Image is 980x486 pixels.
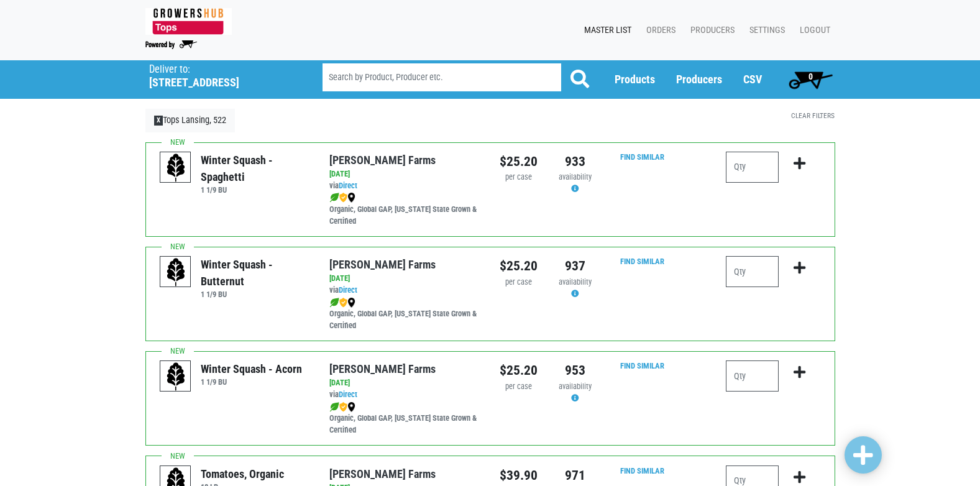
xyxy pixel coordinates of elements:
div: Winter Squash - Acorn [201,360,302,377]
input: Qty [726,152,779,183]
img: map_marker-0e94453035b3232a4d21701695807de9.png [347,402,355,412]
span: X [154,116,163,126]
h6: 1 1/9 BU [201,377,302,387]
a: Logout [790,19,835,42]
a: [PERSON_NAME] Farms [329,467,436,480]
h6: 1 1/9 BU [201,185,311,195]
a: Products [615,73,655,86]
div: Organic, Global GAP, [US_STATE] State Grown & Certified [329,401,480,436]
span: availability [559,382,592,391]
a: Orders [636,19,680,42]
a: Direct [339,390,357,399]
div: $25.20 [500,360,538,380]
a: CSV [743,73,762,86]
div: Winter Squash - Spaghetti [201,152,311,185]
a: Clear Filters [791,111,835,120]
a: Master List [574,19,636,42]
a: Find Similar [620,466,664,475]
img: leaf-e5c59151409436ccce96b2ca1b28e03c.png [329,193,339,203]
h6: 1 1/9 BU [201,290,311,299]
div: [DATE] [329,377,480,389]
a: XTops Lansing, 522 [145,109,236,132]
img: placeholder-variety-43d6402dacf2d531de610a020419775a.svg [160,257,191,288]
img: safety-e55c860ca8c00a9c171001a62a92dabd.png [339,298,347,308]
div: $25.20 [500,256,538,276]
a: [PERSON_NAME] Farms [329,362,436,375]
a: Direct [339,181,357,190]
div: per case [500,172,538,183]
span: Tops Lansing, 522 (2300 N Triphammer Rd #522, Ithaca, NY 14850, USA) [149,60,300,89]
a: Settings [740,19,790,42]
a: Find Similar [620,152,664,162]
div: 933 [556,152,594,172]
a: Direct [339,285,357,295]
a: [PERSON_NAME] Farms [329,258,436,271]
div: [DATE] [329,273,480,285]
img: 279edf242af8f9d49a69d9d2afa010fb.png [145,8,232,35]
div: via [329,285,480,296]
img: leaf-e5c59151409436ccce96b2ca1b28e03c.png [329,402,339,412]
a: Producers [680,19,740,42]
p: Deliver to: [149,63,291,76]
input: Qty [726,360,779,392]
img: placeholder-variety-43d6402dacf2d531de610a020419775a.svg [160,361,191,392]
div: $39.90 [500,465,538,485]
a: Find Similar [620,257,664,266]
h5: [STREET_ADDRESS] [149,76,291,89]
div: per case [500,277,538,288]
input: Qty [726,256,779,287]
img: placeholder-variety-43d6402dacf2d531de610a020419775a.svg [160,152,191,183]
div: 953 [556,360,594,380]
div: via [329,180,480,192]
div: Organic, Global GAP, [US_STATE] State Grown & Certified [329,296,480,332]
img: map_marker-0e94453035b3232a4d21701695807de9.png [347,298,355,308]
div: 937 [556,256,594,276]
input: Search by Product, Producer etc. [323,63,561,91]
div: $25.20 [500,152,538,172]
a: 0 [783,67,838,92]
div: 971 [556,465,594,485]
div: [DATE] [329,168,480,180]
div: Tomatoes, Organic [201,465,284,482]
div: Winter Squash - Butternut [201,256,311,290]
div: Organic, Global GAP, [US_STATE] State Grown & Certified [329,192,480,227]
img: Powered by Big Wheelbarrow [145,40,197,49]
a: [PERSON_NAME] Farms [329,154,436,167]
img: safety-e55c860ca8c00a9c171001a62a92dabd.png [339,402,347,412]
span: 0 [808,71,813,81]
span: availability [559,277,592,287]
div: per case [500,381,538,393]
span: availability [559,172,592,181]
img: leaf-e5c59151409436ccce96b2ca1b28e03c.png [329,298,339,308]
a: Producers [676,73,722,86]
img: safety-e55c860ca8c00a9c171001a62a92dabd.png [339,193,347,203]
a: Find Similar [620,361,664,370]
div: via [329,389,480,401]
img: map_marker-0e94453035b3232a4d21701695807de9.png [347,193,355,203]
